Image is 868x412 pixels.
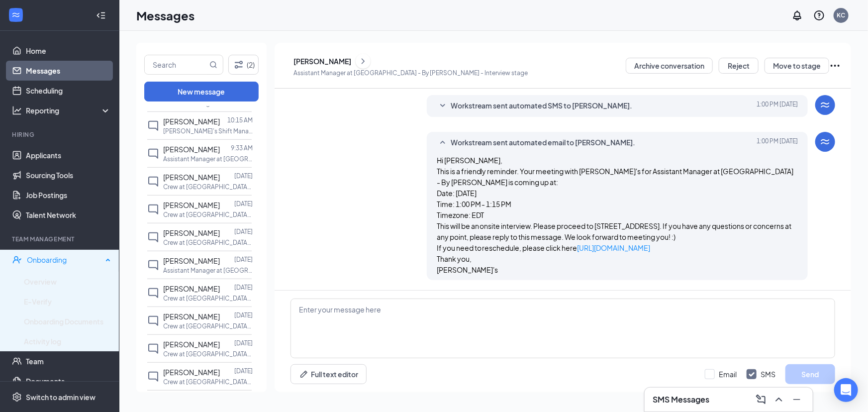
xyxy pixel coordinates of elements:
[578,243,651,252] a: [URL][DOMAIN_NAME]
[209,61,217,69] svg: MagnifyingGlass
[163,228,220,237] span: [PERSON_NAME]
[757,100,798,112] span: [DATE] 1:00 PM
[12,105,22,115] svg: Analysis
[96,10,106,20] svg: Collapse
[24,331,111,351] a: Activity log
[163,340,220,349] span: [PERSON_NAME]
[147,343,159,355] svg: ChatInactive
[356,54,371,69] button: ChevronRight
[757,137,798,149] span: [DATE] 1:00 PM
[163,350,253,358] p: Crew at [GEOGRAPHIC_DATA] - By [PERSON_NAME]
[293,69,528,77] p: Assistant Manager at [GEOGRAPHIC_DATA] - By [PERSON_NAME] - Interview stage
[437,137,449,149] svg: SmallChevronUp
[144,82,259,102] button: New message
[163,368,220,377] span: [PERSON_NAME]
[785,364,835,384] button: Send
[234,227,253,236] p: [DATE]
[163,322,253,330] p: Crew at [GEOGRAPHIC_DATA] - By [PERSON_NAME]
[829,60,841,72] svg: Ellipses
[358,55,368,67] svg: ChevronRight
[26,165,111,185] a: Sourcing Tools
[626,58,713,74] button: Archive conversation
[163,201,220,209] span: [PERSON_NAME]
[789,392,805,408] button: Minimize
[834,378,858,402] div: Open Intercom Messenger
[163,256,220,265] span: [PERSON_NAME]
[147,148,159,160] svg: ChatInactive
[163,183,253,191] p: Crew at [GEOGRAPHIC_DATA] - By [PERSON_NAME]
[11,10,21,20] svg: WorkstreamLogo
[234,283,253,292] p: [DATE]
[234,311,253,319] p: [DATE]
[451,100,633,112] span: Workstream sent automated SMS to [PERSON_NAME].
[12,235,109,243] div: Team Management
[290,364,367,384] button: Full text editorPen
[27,255,102,265] div: Onboarding
[26,61,111,81] a: Messages
[26,392,96,402] div: Switch to admin view
[231,144,253,152] p: 9:33 AM
[163,312,220,321] span: [PERSON_NAME]
[163,117,220,126] span: [PERSON_NAME]
[147,287,159,299] svg: ChatInactive
[437,220,798,242] p: This will be an onsite interview. Please proceed to [STREET_ADDRESS]. If you have any questions o...
[819,136,831,148] svg: WorkstreamLogo
[163,145,220,154] span: [PERSON_NAME]
[163,378,253,386] p: Crew at [GEOGRAPHIC_DATA] - By [PERSON_NAME]
[293,56,351,66] div: [PERSON_NAME]
[147,120,159,132] svg: ChatInactive
[771,392,787,408] button: ChevronUp
[26,205,111,225] a: Talent Network
[819,99,831,111] svg: WorkstreamLogo
[12,255,22,265] svg: UserCheck
[163,155,253,163] p: Assistant Manager at [GEOGRAPHIC_DATA] - By [PERSON_NAME]
[26,185,111,205] a: Job Postings
[451,137,636,149] span: Workstream sent automated email to [PERSON_NAME].
[24,292,111,311] a: E-Verify
[163,210,253,219] p: Crew at [GEOGRAPHIC_DATA] - By [PERSON_NAME]
[163,294,253,303] p: Crew at [GEOGRAPHIC_DATA] - By [PERSON_NAME]
[437,253,798,264] p: Thank you,
[136,7,194,24] h1: Messages
[163,127,253,135] p: [PERSON_NAME]'s Shift Manager at [GEOGRAPHIC_DATA] - By [PERSON_NAME]
[753,392,769,408] button: ComposeMessage
[299,369,309,379] svg: Pen
[773,394,785,406] svg: ChevronUp
[228,55,259,75] button: Filter (2)
[163,284,220,293] span: [PERSON_NAME]
[163,266,253,275] p: Assistant Manager at [GEOGRAPHIC_DATA] - By [PERSON_NAME]
[26,81,111,101] a: Scheduling
[437,166,798,188] p: This is a friendly reminder. Your meeting with [PERSON_NAME]'s for Assistant Manager at [GEOGRAPH...
[147,176,159,188] svg: ChatInactive
[147,315,159,327] svg: ChatInactive
[653,394,709,405] h3: SMS Messages
[765,58,829,74] button: Move to stage
[12,130,109,139] div: Hiring
[234,367,253,375] p: [DATE]
[837,11,846,19] div: KC
[26,351,111,371] a: Team
[234,255,253,264] p: [DATE]
[791,9,803,21] svg: Notifications
[437,155,798,166] p: Hi [PERSON_NAME],
[26,41,111,61] a: Home
[234,172,253,180] p: [DATE]
[24,272,111,292] a: Overview
[163,173,220,182] span: [PERSON_NAME]
[163,238,253,247] p: Crew at [GEOGRAPHIC_DATA] - By [PERSON_NAME]
[145,55,207,74] input: Search
[147,231,159,243] svg: ChatInactive
[234,200,253,208] p: [DATE]
[791,394,803,406] svg: Minimize
[147,204,159,215] svg: ChatInactive
[12,392,22,402] svg: Settings
[437,100,449,112] svg: SmallChevronDown
[26,371,111,391] a: Documents
[24,311,111,331] a: Onboarding Documents
[233,59,245,71] svg: Filter
[147,259,159,271] svg: ChatInactive
[813,9,825,21] svg: QuestionInfo
[234,339,253,347] p: [DATE]
[437,264,798,275] p: [PERSON_NAME]'s
[227,116,253,124] p: 10:15 AM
